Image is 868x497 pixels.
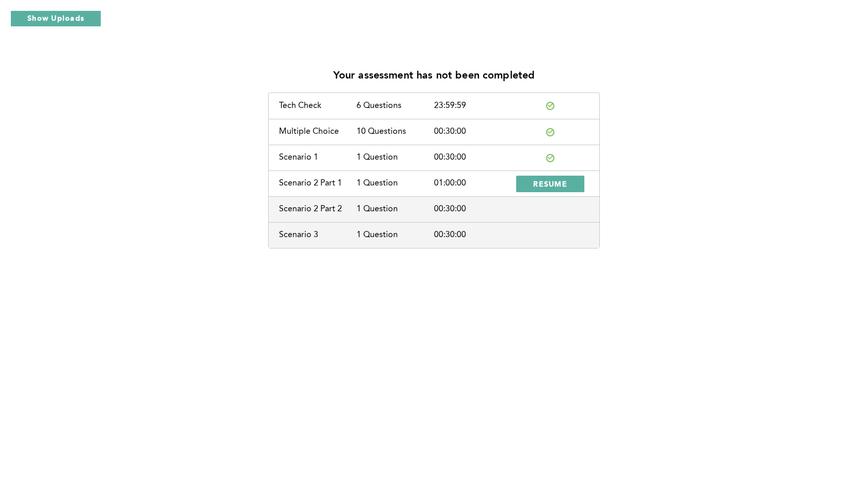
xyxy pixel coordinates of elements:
div: Scenario 2 Part 2 [279,205,357,214]
span: RESUME [533,179,567,189]
div: 00:30:00 [434,127,512,136]
div: Tech Check [279,101,357,111]
div: 1 Question [357,153,434,162]
div: 1 Question [357,230,434,240]
div: 01:00:00 [434,179,512,188]
div: 10 Questions [357,127,434,136]
div: Scenario 2 Part 1 [279,179,357,188]
p: Your assessment has not been completed [333,70,535,82]
div: 00:30:00 [434,153,512,162]
div: Multiple Choice [279,127,357,136]
div: 00:30:00 [434,230,512,240]
div: 1 Question [357,179,434,188]
button: RESUME [516,176,584,192]
div: 00:30:00 [434,205,512,214]
button: Show Uploads [10,10,101,27]
div: Scenario 1 [279,153,357,162]
div: 6 Questions [357,101,434,111]
div: 1 Question [357,205,434,214]
div: 23:59:59 [434,101,512,111]
div: Scenario 3 [279,230,357,240]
